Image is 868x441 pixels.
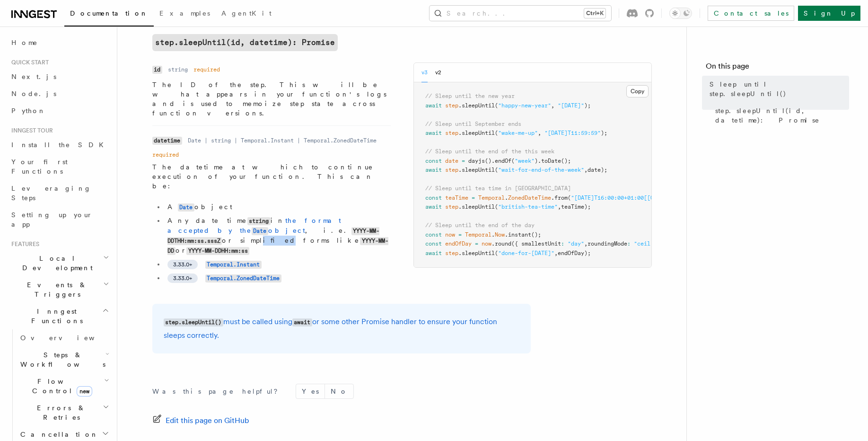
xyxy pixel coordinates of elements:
[435,63,441,82] button: v2
[491,231,495,238] span: .
[17,377,104,396] span: Flow Control
[152,387,284,396] p: Was this page helpful?
[485,158,491,164] span: ()
[495,167,498,173] span: (
[430,6,611,21] button: Search...Ctrl+K
[445,231,455,238] span: now
[425,194,442,201] span: const
[445,240,472,247] span: endOfDay
[8,102,111,119] a: Python
[706,76,849,102] a: Sleep until step.sleepUntil()
[173,274,192,282] span: 3.33.0+
[216,3,277,26] a: AgentKit
[205,274,281,282] code: Temporal.ZonedDateTime
[626,85,649,97] button: Copy
[587,240,627,247] span: roundingMode
[475,240,478,247] span: =
[669,8,692,19] button: Toggle dark mode
[425,93,515,99] span: // Sleep until the new year
[77,386,92,397] span: new
[505,231,531,238] span: .instant
[458,231,462,238] span: =
[425,102,442,109] span: await
[710,79,849,98] span: Sleep until step.sleepUntil()
[292,318,312,326] code: await
[568,194,571,201] span: (
[8,85,111,102] a: Node.js
[425,167,442,173] span: await
[601,130,607,136] span: );
[498,203,558,210] span: "british-tea-time"
[568,240,584,247] span: "day"
[186,247,249,255] code: YYYY-MM-DDHH:mm:ss
[8,59,49,66] span: Quick start
[11,107,46,115] span: Python
[205,274,281,282] a: Temporal.ZonedDateTime
[152,66,162,74] code: id
[159,9,210,17] span: Examples
[11,73,56,80] span: Next.js
[634,240,654,247] span: "ceil"
[458,167,495,173] span: .sleepUntil
[17,403,103,422] span: Errors & Retries
[511,158,515,164] span: (
[70,9,148,17] span: Documentation
[178,203,194,212] code: Date
[711,102,849,129] a: step.sleepUntil(id, datetime): Promise
[706,61,849,76] h4: On this page
[498,130,538,136] span: "wake-me-up"
[221,9,272,17] span: AgentKit
[152,162,391,191] p: The datetime at which to continue execution of your function. This can be:
[8,240,39,248] span: Features
[425,185,571,192] span: // Sleep until tea time in [GEOGRAPHIC_DATA]
[11,185,91,202] span: Leveraging Steps
[561,240,564,247] span: :
[17,399,111,426] button: Errors & Retries
[168,66,188,73] dd: string
[587,167,607,173] span: date);
[164,318,223,326] code: step.sleepUntil()
[20,334,118,342] span: Overview
[462,158,465,164] span: =
[8,250,111,276] button: Local Development
[152,414,249,427] a: Edit this page on GitHub
[478,194,505,201] span: Temporal
[495,231,505,238] span: Now
[465,231,491,238] span: Temporal
[152,137,182,145] code: datetime
[17,350,105,369] span: Steps & Workflows
[508,194,551,201] span: ZonedDateTime
[8,153,111,180] a: Your first Functions
[495,203,498,210] span: (
[165,202,391,212] li: A object
[154,3,216,26] a: Examples
[193,66,220,73] dd: required
[511,240,561,247] span: ({ smallestUnit
[296,384,324,398] button: Yes
[188,137,377,144] dd: Date | string | Temporal.Instant | Temporal.ZonedDateTime
[584,102,591,109] span: );
[551,102,554,109] span: ,
[252,227,268,235] code: Date
[561,158,571,164] span: ();
[458,102,495,109] span: .sleepUntil
[584,9,605,18] kbd: Ctrl+K
[445,194,468,201] span: teaTime
[468,158,485,164] span: dayjs
[445,167,458,173] span: step
[561,203,591,210] span: teaTime);
[584,240,587,247] span: ,
[11,141,109,149] span: Install the SDK
[152,151,179,159] dd: required
[425,240,442,247] span: const
[425,203,442,210] span: await
[64,3,154,26] a: Documentation
[531,231,541,238] span: ();
[247,217,271,225] code: string
[445,130,458,136] span: step
[166,414,249,427] span: Edit this page on GitHub
[152,34,338,51] a: step.sleepUntil(id, datetime): Promise
[8,280,103,299] span: Events & Triggers
[498,250,554,256] span: "done-for-[DATE]"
